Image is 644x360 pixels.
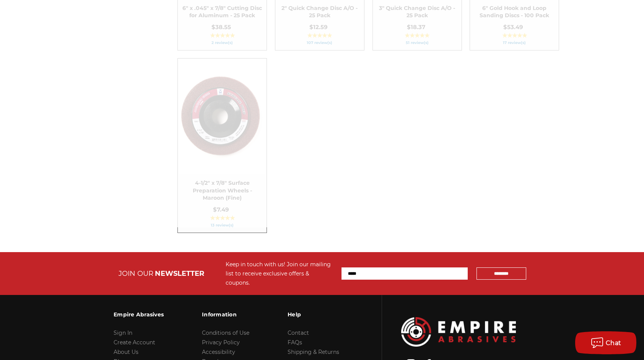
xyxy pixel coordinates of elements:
button: Chat [575,331,636,354]
img: Empire Abrasives Logo Image [401,317,516,347]
a: Create Account [114,339,155,346]
span: NEWSLETTER [155,269,204,278]
span: 13 review(s) [182,223,263,227]
a: Contact [288,329,309,336]
a: FAQs [288,339,302,346]
span: Chat [606,339,621,347]
div: Keep in touch with us! Join our mailing list to receive exclusive offers & coupons. [226,260,334,287]
a: Privacy Policy [202,339,240,346]
h3: Empire Abrasives [114,306,164,323]
a: Shipping & Returns [288,349,339,355]
a: Conditions of Use [202,329,249,336]
a: Sign In [114,329,132,336]
span: JOIN OUR [119,269,153,278]
a: About Us [114,349,138,355]
h3: Information [202,306,249,323]
h3: Help [288,306,339,323]
a: Accessibility [202,349,235,355]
